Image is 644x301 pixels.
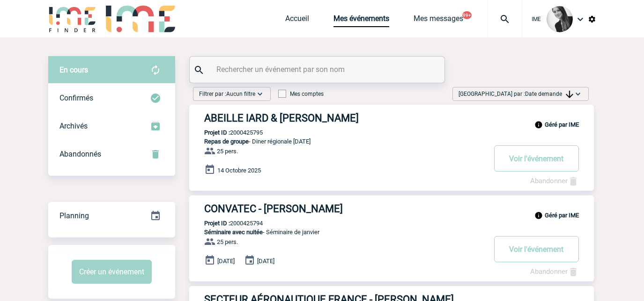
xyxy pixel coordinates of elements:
[545,212,579,219] b: Géré par IME
[48,112,175,140] div: Retrouvez ici tous les événements que vous avez décidé d'archiver
[226,91,255,97] span: Aucun filtre
[414,14,463,27] a: Mes messages
[532,16,541,22] span: IME
[459,89,573,99] span: [GEOGRAPHIC_DATA] par :
[333,14,389,27] a: Mes événements
[278,91,324,97] label: Mes comptes
[59,150,101,158] span: Abandonnés
[285,14,309,27] a: Accueil
[189,138,485,145] p: - Diner régionale [DATE]
[217,148,238,155] span: 25 pers.
[255,89,265,99] img: baseline_expand_more_white_24dp-b.png
[214,63,422,76] input: Rechercher un événement par son nom
[48,202,175,230] div: Retrouvez ici tous vos événements organisés par date et état d'avancement
[189,220,263,227] p: 2000425794
[189,229,485,236] p: - Séminaire de janvier
[547,6,573,32] img: 101050-0.jpg
[204,138,249,145] span: Repas de groupe
[494,236,579,262] button: Voir l'événement
[189,129,263,136] p: 2000425795
[204,129,230,136] b: Projet ID :
[217,238,238,245] span: 25 pers.
[530,177,579,185] a: Abandonner
[59,65,88,74] span: En cours
[48,201,175,229] a: Planning
[59,211,89,220] span: Planning
[59,93,93,102] span: Confirmés
[189,112,594,124] a: ABEILLE IARD & [PERSON_NAME]
[204,220,230,227] b: Projet ID :
[48,6,97,32] img: IME-Finder
[494,145,579,172] button: Voir l'événement
[530,267,579,276] a: Abandonner
[204,112,485,124] h3: ABEILLE IARD & [PERSON_NAME]
[573,89,583,99] img: baseline_expand_more_white_24dp-b.png
[545,121,579,128] b: Géré par IME
[189,203,594,215] a: CONVATEC - [PERSON_NAME]
[72,260,152,284] button: Créer un événement
[204,229,263,236] span: Séminaire avec nuitée
[534,211,543,220] img: info_black_24dp.svg
[204,203,485,215] h3: CONVATEC - [PERSON_NAME]
[217,258,235,265] span: [DATE]
[217,167,261,174] span: 14 Octobre 2025
[534,121,543,129] img: info_black_24dp.svg
[257,258,274,265] span: [DATE]
[48,56,175,84] div: Retrouvez ici tous vos évènements avant confirmation
[525,91,573,97] span: Date demande
[59,122,88,130] span: Archivés
[462,11,472,19] button: 99+
[566,91,573,98] img: arrow_downward.png
[48,140,175,168] div: Retrouvez ici tous vos événements annulés
[199,89,255,99] span: Filtrer par :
